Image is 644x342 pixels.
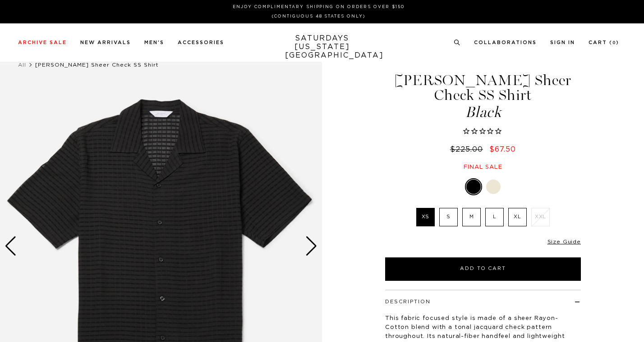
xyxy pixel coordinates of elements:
div: Previous slide [5,236,17,256]
h1: [PERSON_NAME] Sheer Check SS Shirt [384,73,582,120]
label: S [439,208,458,226]
a: New Arrivals [80,40,131,45]
button: Add to Cart [385,257,581,281]
div: Final sale [384,163,582,171]
span: $67.50 [489,146,516,153]
p: (Contiguous 48 States Only) [22,13,616,20]
a: Collaborations [474,40,537,45]
a: Men's [144,40,164,45]
span: [PERSON_NAME] Sheer Check SS Shirt [35,62,159,67]
a: Accessories [178,40,224,45]
p: Enjoy Complimentary Shipping on Orders Over $150 [22,4,616,10]
label: XS [416,208,435,226]
del: $225.00 [450,146,487,153]
a: Cart (0) [589,40,619,45]
span: Rated 0.0 out of 5 stars 0 reviews [384,127,582,137]
small: 0 [612,41,616,45]
a: Size Guide [547,239,581,244]
span: Black [384,105,582,120]
label: M [462,208,481,226]
a: SATURDAYS[US_STATE][GEOGRAPHIC_DATA] [285,34,359,60]
label: L [485,208,504,226]
a: Archive Sale [18,40,67,45]
a: All [18,62,26,67]
a: Sign In [550,40,575,45]
button: Description [385,299,431,304]
label: XL [508,208,527,226]
div: Next slide [305,236,317,256]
